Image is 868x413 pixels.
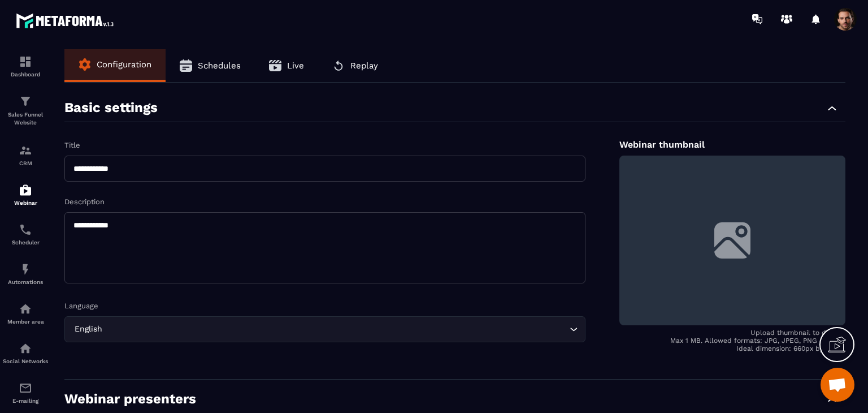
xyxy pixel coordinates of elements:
[3,279,48,285] p: Automations
[255,49,318,82] button: Live
[64,391,196,407] p: Webinar presenters
[19,94,32,108] img: formation
[619,345,845,352] p: Ideal dimension: 660px by 440px
[64,316,585,342] div: Search for option
[19,342,32,355] img: social-network
[64,49,166,80] button: Configuration
[3,160,48,166] p: CRM
[3,373,48,412] a: emailemailE-mailing
[64,197,105,206] label: Description
[16,10,118,31] img: logo
[64,302,98,310] label: Language
[19,144,32,157] img: formation
[19,302,32,316] img: automations
[3,200,48,206] p: Webinar
[619,337,845,345] p: Max 1 MB. Allowed formats: JPG, JPEG, PNG and GIF
[3,239,48,246] p: Scheduler
[619,329,845,337] p: Upload thumbnail to display
[3,86,48,135] a: formationformationSales Funnel Website
[19,223,32,236] img: scheduler
[3,71,48,78] p: Dashboard
[3,358,48,364] p: Social Networks
[3,135,48,175] a: formationformationCRM
[821,368,854,402] div: Mở cuộc trò chuyện
[3,319,48,325] p: Member area
[19,183,32,197] img: automations
[19,55,32,68] img: formation
[105,323,567,335] input: Search for option
[72,323,105,335] span: English
[3,254,48,294] a: automationsautomationsAutomations
[19,381,32,395] img: email
[3,398,48,404] p: E-mailing
[64,141,80,149] label: Title
[198,61,241,71] span: Schedules
[3,214,48,254] a: schedulerschedulerScheduler
[166,49,255,82] button: Schedules
[318,49,392,82] button: Replay
[350,61,378,71] span: Replay
[19,263,32,276] img: automations
[3,46,48,86] a: formationformationDashboard
[3,111,48,127] p: Sales Funnel Website
[3,333,48,373] a: social-networksocial-networkSocial Networks
[619,139,845,150] p: Webinar thumbnail
[3,294,48,333] a: automationsautomationsMember area
[97,59,151,70] span: Configuration
[287,61,304,71] span: Live
[3,175,48,214] a: automationsautomationsWebinar
[64,100,158,116] p: Basic settings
